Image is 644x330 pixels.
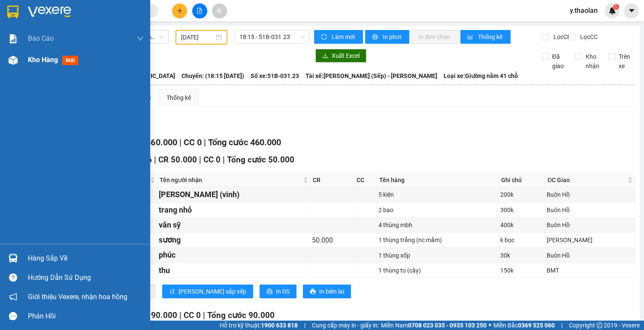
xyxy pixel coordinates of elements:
[179,137,181,147] span: |
[28,252,144,265] div: Hàng sắp về
[596,322,602,328] span: copyright
[157,218,311,233] td: văn sỹ
[493,321,555,330] span: Miền Bắc
[203,137,206,147] span: |
[381,321,487,330] span: Miền Nam
[157,187,311,202] td: kim ngân (vinh)
[9,293,17,301] span: notification
[312,321,379,330] span: Cung cấp máy in - giấy in:
[157,203,311,218] td: trang nhỏ
[159,204,309,216] div: trang nhỏ
[411,30,458,44] button: In đơn chọn
[157,248,311,263] td: phúc
[303,285,351,298] button: printerIn biên lai
[547,235,633,245] div: [PERSON_NAME]
[444,71,518,81] span: Loại xe: Giường nằm 41 chỗ
[239,30,305,43] span: 18:15 - 51B-031.23
[251,71,299,81] span: Số xe: 51B-031.23
[499,173,545,187] th: Ghi chú
[550,32,572,42] span: Lọc CR
[179,310,181,320] span: |
[563,5,605,16] span: y.thaolan
[378,205,497,215] div: 2 bao
[547,266,633,275] div: BMT
[172,3,187,18] button: plus
[500,205,544,215] div: 300k
[199,155,201,165] span: |
[549,52,569,71] span: Đã giao
[212,3,227,18] button: aim
[322,53,328,60] span: download
[160,175,302,185] span: Tên người nhận
[159,219,309,231] div: văn sỹ
[547,190,633,199] div: Buôn Hồ
[157,263,311,278] td: thu
[9,312,17,320] span: message
[28,271,144,284] div: Hướng dẫn sử dụng
[305,71,437,81] span: Tài xế: [PERSON_NAME] (Sếp) - [PERSON_NAME]
[9,56,18,65] img: warehouse-icon
[178,287,246,296] span: [PERSON_NAME] sắp xếp
[310,288,316,295] span: printer
[162,285,253,298] button: sort-ascending[PERSON_NAME] sắp xếp
[561,321,562,330] span: |
[157,233,311,248] td: sương
[203,310,205,320] span: |
[184,310,201,320] span: CC 0
[223,155,225,165] span: |
[332,32,356,42] span: Làm mới
[304,321,305,330] span: |
[315,49,366,63] button: downloadXuất Excel
[500,266,544,275] div: 150k
[220,321,298,330] span: Hỗ trợ kỹ thuật:
[312,235,353,246] div: 50.000
[314,30,363,44] button: syncLàm mới
[28,33,54,44] span: Báo cáo
[197,8,203,14] span: file-add
[383,32,402,42] span: In phơi
[159,249,309,261] div: phúc
[28,291,127,302] span: Giới thiệu Vexere, nhận hoa hồng
[166,93,191,102] div: Thống kê
[500,251,544,260] div: 30k
[9,254,18,263] img: warehouse-icon
[460,30,511,44] button: bar-chartThống kê
[260,285,296,298] button: printerIn DS
[500,190,544,199] div: 200k
[613,4,619,10] sup: 1
[624,3,639,18] button: caret-down
[266,288,272,295] span: printer
[181,33,214,42] input: 11/10/2025
[321,34,328,41] span: sync
[28,310,144,323] div: Phản hồi
[377,173,499,187] th: Tên hàng
[159,189,309,201] div: [PERSON_NAME] (vinh)
[489,324,491,327] span: ⚪️
[378,220,497,230] div: 4 thùng mbh
[319,287,344,296] span: In biên lai
[207,310,275,320] span: Tổng cước 90.000
[7,6,18,18] img: logo-vxr
[177,8,183,14] span: plus
[547,220,633,230] div: Buôn Hồ
[216,8,222,14] span: aim
[9,273,17,282] span: question-circle
[354,173,377,187] th: CC
[133,137,177,147] span: CR 460.000
[378,190,497,199] div: 5 kiện
[192,3,207,18] button: file-add
[332,51,360,60] span: Xuất Excel
[227,155,294,165] span: Tổng cước 50.000
[261,322,298,329] strong: 1900 633 818
[159,234,309,246] div: sương
[478,32,504,42] span: Thống kê
[500,235,544,245] div: k bọc
[276,287,290,296] span: In DS
[608,7,616,15] img: icon-new-feature
[139,310,177,320] span: CR 90.000
[615,52,635,71] span: Trên xe
[154,155,156,165] span: |
[547,175,626,185] span: ĐC Giao
[408,322,487,329] strong: 0708 023 035 - 0935 103 250
[547,205,633,215] div: Buôn Hồ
